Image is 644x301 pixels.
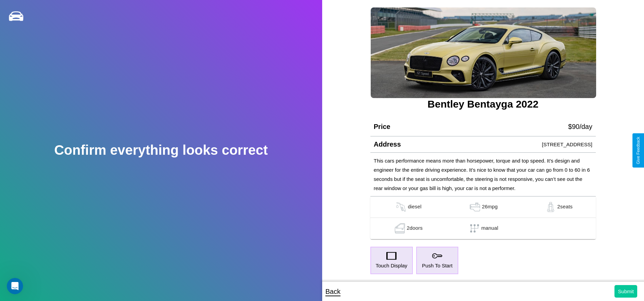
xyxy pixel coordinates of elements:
[614,285,637,298] button: Submit
[7,278,23,294] iframe: Intercom live chat
[375,261,407,270] p: Touch Display
[394,202,408,212] img: gas
[482,202,498,212] p: 26 mpg
[370,196,596,239] table: simple table
[407,223,423,233] p: 2 doors
[422,261,453,270] p: Push To Start
[408,202,421,212] p: diesel
[636,137,641,164] div: Give Feedback
[374,140,401,148] h4: Address
[54,143,268,158] h2: Confirm everything looks correct
[568,120,592,133] p: $ 90 /day
[393,223,407,233] img: gas
[326,285,341,298] p: Back
[544,202,557,212] img: gas
[468,202,482,212] img: gas
[542,140,592,149] p: [STREET_ADDRESS]
[374,156,592,193] p: This cars performance means more than horsepower, torque and top speed. It’s design and engineer ...
[481,223,498,233] p: manual
[370,98,596,110] h3: Bentley Bentayga 2022
[374,123,390,131] h4: Price
[557,202,573,212] p: 2 seats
